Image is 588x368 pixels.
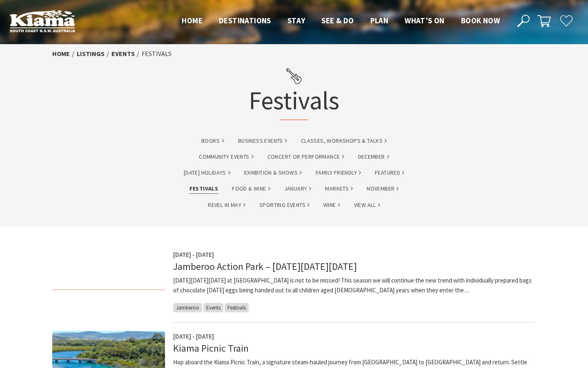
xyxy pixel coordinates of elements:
img: Kiama Logo [10,10,75,32]
h1: Festivals [249,63,339,120]
a: Exhibition & Shows [244,168,302,177]
a: Family Friendly [316,168,361,177]
span: Events [203,303,223,312]
a: Concert or Performance [267,152,344,162]
a: Revel In May [208,200,245,210]
a: View All [354,200,380,210]
a: Classes, Workshops & Talks [301,136,387,146]
span: Stay [287,16,305,25]
span: Book now [461,16,500,25]
span: Festivals [225,303,249,312]
a: Festivals [189,184,218,193]
a: Books [201,136,224,146]
span: [DATE] - [DATE] [173,332,214,340]
span: Destinations [219,16,271,25]
a: Business Events [238,136,287,146]
a: Food & Wine [232,184,270,193]
nav: Main Menu [174,14,508,28]
a: Featured [375,168,404,177]
span: Home [182,16,203,25]
a: Community Events [199,152,253,162]
a: Sporting Events [259,200,310,210]
a: Kiama Picnic Train [173,342,249,355]
a: Home [52,49,70,58]
a: Events [111,49,135,58]
span: See & Do [321,16,354,25]
a: [DATE] Holidays [184,168,230,177]
span: [DATE] - [DATE] [173,251,214,258]
a: December [358,152,389,162]
li: Festivals [142,49,171,59]
p: [DATE][DATE][DATE] at [GEOGRAPHIC_DATA] is not to be missed! This season we will continue the new... [173,276,536,295]
a: Jamberoo Action Park – [DATE][DATE][DATE] [173,260,357,273]
a: Markets [325,184,353,193]
a: listings [77,49,105,58]
span: Plan [370,16,389,25]
span: What’s On [405,16,445,25]
a: November [367,184,399,193]
span: Jamberoo [173,303,202,312]
a: January [284,184,312,193]
a: wine [323,200,340,210]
